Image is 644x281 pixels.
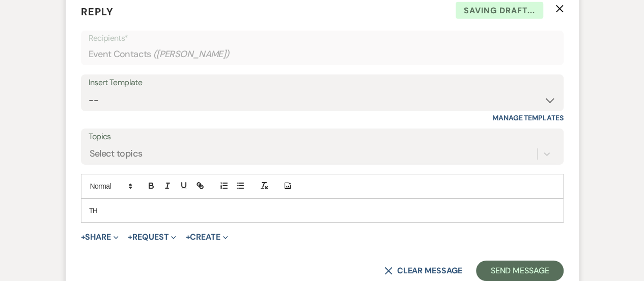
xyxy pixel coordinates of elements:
div: Select topics [90,147,143,161]
span: + [128,233,132,241]
div: Insert Template [89,75,556,90]
p: TH [89,205,555,216]
button: Clear message [384,267,462,275]
div: Event Contacts [89,44,556,64]
button: Create [185,233,228,241]
label: Topics [89,130,556,144]
span: + [185,233,190,241]
span: Reply [81,5,114,18]
p: Recipients* [89,32,556,45]
button: Share [81,233,119,241]
span: + [81,233,86,241]
button: Send Message [476,261,563,281]
span: Saving draft... [456,2,543,19]
button: Request [128,233,176,241]
span: ( [PERSON_NAME] ) [153,47,230,61]
a: Manage Templates [492,113,564,122]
